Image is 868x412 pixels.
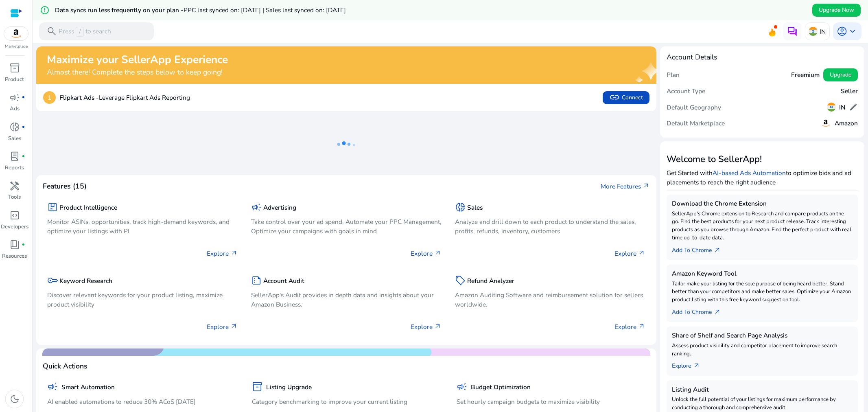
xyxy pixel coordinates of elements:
a: Add To Chrome [672,304,728,317]
h5: Smart Automation [61,384,115,391]
span: key [47,275,58,286]
h4: Quick Actions [43,362,87,370]
p: Explore [614,322,645,331]
h4: Features (15) [43,182,87,191]
p: Set hourly campaign budgets to maximize visibility [457,397,645,406]
span: arrow_outward [230,323,238,330]
h4: Almost there! Complete the steps below to keep going! [47,68,228,77]
span: arrow_outward [638,250,645,257]
span: arrow_outward [638,323,645,330]
p: SellerApp's Chrome extension to Research and compare products on the go. Find the best products f... [672,210,853,242]
span: search [46,26,57,37]
img: amazon.svg [4,27,28,40]
p: Tools [8,193,21,202]
h5: IN [839,104,845,111]
button: Upgrade [823,68,858,81]
p: Sales [8,135,21,143]
span: handyman [9,181,20,191]
span: donut_small [455,202,466,213]
h5: Listing Upgrade [266,384,312,391]
h5: Account Type [667,88,705,95]
h5: Listing Audit [672,386,853,393]
span: account_circle [837,26,847,37]
span: fiber_manual_record [22,125,25,129]
h5: Amazon [835,120,858,127]
p: Monitor ASINs, opportunities, track high-demand keywords, and optimize your listings with PI [47,217,238,236]
h5: Sales [467,204,483,211]
button: Upgrade Now [812,4,861,17]
h3: Welcome to SellerApp! [667,154,858,164]
h5: Account Audit [263,277,304,285]
p: Explore [207,249,238,258]
span: campaign [9,92,20,103]
h5: Refund Analyzer [467,277,514,285]
span: lab_profile [9,151,20,162]
mat-icon: error_outline [40,5,50,15]
button: linkConnect [603,91,649,104]
span: Connect [609,92,643,103]
p: Explore [411,249,442,258]
p: SellerApp's Audit provides in depth data and insights about your Amazon Business. [251,290,442,309]
h5: Advertising [263,204,296,211]
p: Ads [10,105,20,113]
h2: Maximize your SellerApp Experience [47,53,228,66]
p: 1 [43,91,56,104]
span: campaign [47,381,58,392]
h4: Account Details [667,53,717,61]
h5: Seller [841,88,858,95]
span: fiber_manual_record [22,243,25,247]
span: summarize [251,275,262,286]
span: inventory_2 [252,381,262,392]
p: Discover relevant keywords for your product listing, maximize product visibility [47,290,238,309]
h5: Product Intelligence [59,204,117,211]
p: Explore [614,249,645,258]
span: package [47,202,58,213]
p: Assess product visibility and competitor placement to improve search ranking. [672,342,853,358]
h5: Plan [667,71,680,79]
span: fiber_manual_record [22,155,25,158]
p: Unlock the full potential of your listings for maximum performance by conducting a thorough and c... [672,396,853,412]
p: Amazon Auditing Software and reimbursement solution for sellers worldwide. [455,290,645,309]
img: in.svg [827,103,836,112]
span: arrow_outward [230,250,238,257]
span: dark_mode [9,394,20,404]
p: Category benchmarking to improve your current listing [252,397,441,406]
p: Explore [411,322,442,331]
h5: Freemium [791,71,820,79]
span: edit [849,103,858,112]
p: Reports [5,164,24,172]
span: arrow_outward [714,247,721,254]
span: PPC last synced on: [DATE] | Sales last synced on: [DATE] [184,6,346,14]
p: Explore [207,322,238,331]
p: Tailor make your listing for the sole purpose of being heard better. Stand better than your compe... [672,280,853,304]
span: arrow_outward [643,182,650,190]
span: book_4 [9,239,20,250]
span: campaign [251,202,262,213]
h5: Data syncs run less frequently on your plan - [55,7,346,14]
span: sell [455,275,466,286]
span: arrow_outward [714,309,721,316]
h5: Default Geography [667,104,721,111]
a: Add To Chrome [672,242,728,255]
p: Analyze and drill down to each product to understand the sales, profits, refunds, inventory, cust... [455,217,645,236]
p: Press to search [59,27,111,37]
b: Flipkart Ads - [59,93,99,102]
h5: Budget Optimization [471,384,531,391]
h5: Amazon Keyword Tool [672,270,853,277]
h5: Keyword Research [59,277,112,285]
h5: Download the Chrome Extension [672,200,853,207]
span: arrow_outward [434,323,442,330]
h5: Default Marketplace [667,120,725,127]
span: Upgrade Now [819,6,854,14]
span: donut_small [9,122,20,132]
span: Upgrade [830,70,851,79]
span: inventory_2 [9,63,20,73]
p: Leverage Flipkart Ads Reporting [59,93,190,102]
span: keyboard_arrow_down [847,26,858,37]
span: link [609,92,620,103]
span: arrow_outward [434,250,442,257]
img: in.svg [809,27,818,36]
img: amazon.svg [820,118,831,128]
span: / [76,27,83,37]
a: Explorearrow_outward [672,358,707,370]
